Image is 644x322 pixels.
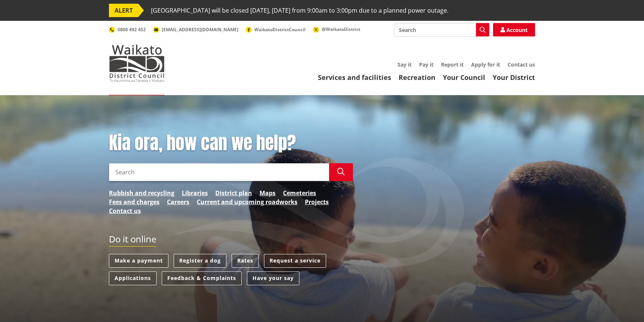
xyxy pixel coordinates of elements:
[182,189,208,197] a: Libraries
[167,197,189,206] a: Careers
[109,45,165,82] img: Waikato District Council - Te Kaunihera aa Takiwaa o Waikato
[305,197,329,206] a: Projects
[441,61,464,68] a: Report it
[260,189,276,197] a: Maps
[109,197,160,206] a: Fees and charges
[493,73,535,82] a: Your District
[508,61,535,68] a: Contact us
[419,61,434,68] a: Pay it
[109,26,146,33] a: 0800 492 452
[399,73,435,82] a: Recreation
[117,26,146,33] span: 0800 492 452
[232,254,259,268] a: Rates
[197,197,297,206] a: Current and upcoming roadworks
[322,26,360,32] span: @WaikatoDistrict
[247,271,299,285] a: Have your say
[246,26,306,33] a: WaikatoDistrictCouncil
[151,4,448,17] span: [GEOGRAPHIC_DATA] will be closed [DATE], [DATE] from 9:00am to 3:00pm due to a planned power outage.
[162,26,238,33] span: [EMAIL_ADDRESS][DOMAIN_NAME]
[109,132,353,154] h1: Kia ora, how can we help?
[153,26,238,33] a: [EMAIL_ADDRESS][DOMAIN_NAME]
[109,189,174,197] a: Rubbish and recycling
[443,73,485,82] a: Your Council
[471,61,500,68] a: Apply for it
[109,234,156,247] h2: Do it online
[283,189,316,197] a: Cemeteries
[109,206,141,215] a: Contact us
[493,23,535,36] a: Account
[318,73,391,82] a: Services and facilities
[254,26,306,33] span: WaikatoDistrictCouncil
[397,61,412,68] a: Say it
[264,254,326,268] a: Request a service
[109,163,329,181] input: Search input
[109,4,138,17] span: ALERT
[109,254,168,268] a: Make a payment
[313,26,360,32] a: @WaikatoDistrict
[109,271,157,285] a: Applications
[162,271,242,285] a: Feedback & Complaints
[394,23,489,36] input: Search input
[215,189,252,197] a: District plan
[174,254,226,268] a: Register a dog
